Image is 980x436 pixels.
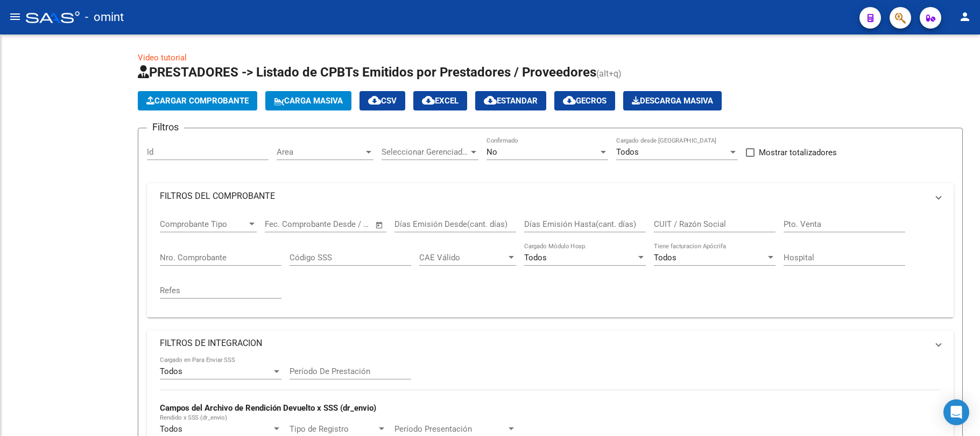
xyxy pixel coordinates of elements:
[524,253,547,262] span: Todos
[368,96,397,106] span: CSV
[419,253,506,262] span: CAE Válido
[138,91,257,110] button: Cargar Comprobante
[160,403,376,413] strong: Campos del Archivo de Rendición Devuelto x SSS (dr_envio)
[147,183,954,209] mat-expansion-panel-header: FILTROS DEL COMPROBANTE
[160,366,182,376] span: Todos
[487,147,497,157] span: No
[160,190,928,202] mat-panel-title: FILTROS DEL COMPROBANTE
[554,91,615,110] button: Gecros
[422,96,459,106] span: EXCEL
[359,91,405,110] button: CSV
[85,5,124,29] span: - omint
[382,147,469,157] span: Seleccionar Gerenciador
[623,91,722,110] button: Descarga Masiva
[138,65,596,80] span: PRESTADORES -> Listado de CPBTs Emitidos por Prestadores / Proveedores
[147,209,954,317] div: FILTROS DEL COMPROBANTE
[413,91,467,110] button: EXCEL
[632,96,713,106] span: Descarga Masiva
[616,147,639,157] span: Todos
[290,424,377,434] span: Tipo de Registro
[563,94,576,107] mat-icon: cloud_download
[147,120,184,135] h3: Filtros
[265,91,351,110] button: Carga Masiva
[146,96,249,106] span: Cargar Comprobante
[265,219,308,229] input: Fecha inicio
[623,91,722,110] app-download-masive: Descarga masiva de comprobantes (adjuntos)
[394,424,506,434] span: Período Presentación
[368,94,381,107] mat-icon: cloud_download
[160,337,928,349] mat-panel-title: FILTROS DE INTEGRACION
[318,219,370,229] input: Fecha fin
[138,53,187,63] a: Video tutorial
[759,146,837,159] span: Mostrar totalizadores
[958,10,971,23] mat-icon: person
[596,68,622,79] span: (alt+q)
[422,94,435,107] mat-icon: cloud_download
[277,147,364,157] span: Area
[484,96,538,106] span: Estandar
[475,91,546,110] button: Estandar
[147,330,954,356] mat-expansion-panel-header: FILTROS DE INTEGRACION
[654,253,676,262] span: Todos
[160,424,182,434] span: Todos
[160,219,247,229] span: Comprobante Tipo
[274,96,343,106] span: Carga Masiva
[9,10,22,23] mat-icon: menu
[563,96,607,106] span: Gecros
[943,399,969,425] div: Open Intercom Messenger
[484,94,497,107] mat-icon: cloud_download
[373,219,386,231] button: Open calendar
